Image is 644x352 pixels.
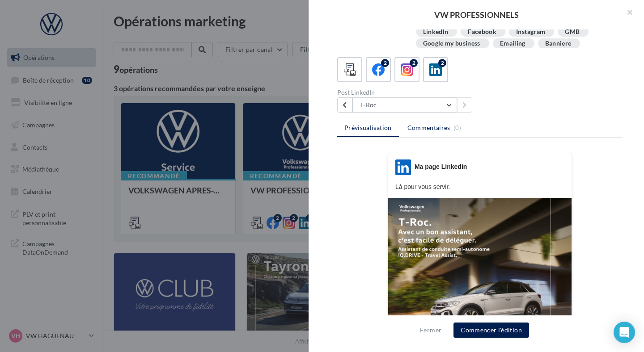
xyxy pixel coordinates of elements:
div: 2 [381,59,389,67]
div: Ma page Linkedin [415,162,467,171]
div: Banniere [545,40,572,47]
button: Commencer l'édition [453,323,529,338]
div: Post LinkedIn [337,89,476,96]
div: Linkedln [423,29,449,35]
div: Instagram [516,29,545,35]
div: GMB [565,29,580,35]
button: T-Roc [352,97,457,113]
div: 2 [438,59,446,67]
span: Commentaires [407,123,450,132]
div: VW PROFESSIONNELS [323,11,630,19]
p: Là pour vous servir. [395,182,564,191]
div: Google my business [423,40,480,47]
div: Facebook [468,29,496,35]
div: 2 [410,59,418,67]
div: Emailing [500,40,525,47]
button: Fermer [416,325,445,335]
span: (0) [453,124,461,131]
div: Open Intercom Messenger [614,322,635,343]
